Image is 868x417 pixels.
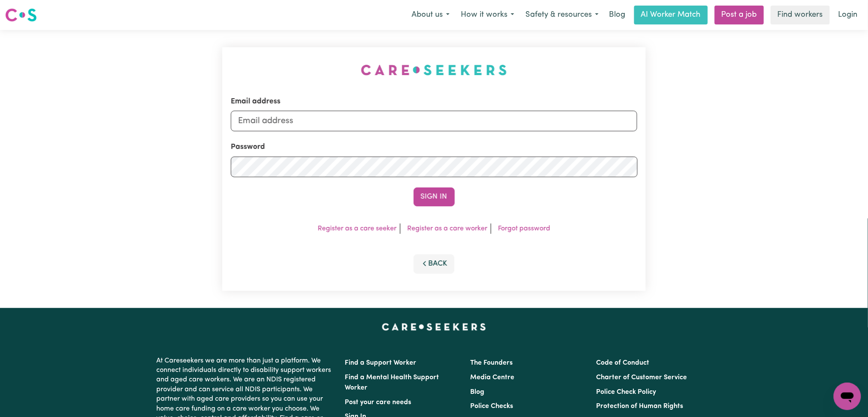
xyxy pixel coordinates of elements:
[834,383,861,410] iframe: Button to launch messaging window
[345,374,439,391] a: Find a Mental Health Support Worker
[455,6,520,24] button: How it works
[471,389,485,396] a: Blog
[604,6,631,24] a: Blog
[715,6,764,24] a: Post a job
[382,323,486,330] a: Careseekers home page
[5,5,37,25] a: Careseekers logo
[345,360,417,366] a: Find a Support Worker
[345,399,412,406] a: Post your care needs
[498,225,550,232] a: Forgot password
[596,360,649,366] a: Code of Conduct
[231,142,265,153] label: Password
[407,225,487,232] a: Register as a care worker
[414,254,455,273] button: Back
[471,403,513,410] a: Police Checks
[771,6,830,24] a: Find workers
[471,360,513,366] a: The Founders
[231,111,638,131] input: Email address
[833,6,863,24] a: Login
[231,96,280,107] label: Email address
[634,6,708,24] a: AI Worker Match
[596,403,683,410] a: Protection of Human Rights
[596,389,656,396] a: Police Check Policy
[471,374,515,381] a: Media Centre
[596,374,687,381] a: Charter of Customer Service
[520,6,604,24] button: Safety & resources
[414,187,455,206] button: Sign In
[318,225,397,232] a: Register as a care seeker
[5,7,37,23] img: Careseekers logo
[406,6,455,24] button: About us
